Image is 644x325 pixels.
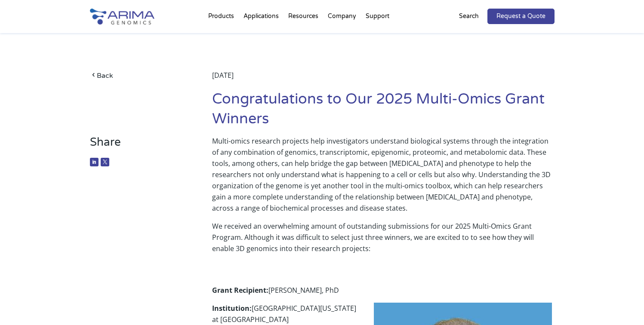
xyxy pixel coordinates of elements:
[90,70,187,81] a: Back
[212,285,268,295] strong: Grant Recipient:
[212,304,252,313] strong: Institution:
[212,285,554,303] p: [PERSON_NAME], PhD
[212,135,554,221] p: Multi-omics research projects help investigators understand biological systems through the integr...
[459,11,479,22] p: Search
[212,221,554,261] p: We received an overwhelming amount of outstanding submissions for our 2025 Multi-Omics Grant Prog...
[90,9,154,25] img: Arima-Genomics-logo
[487,9,555,24] a: Request a Quote
[212,89,554,135] h1: Congratulations to Our 2025 Multi-Omics Grant Winners
[212,70,554,89] div: [DATE]
[90,135,187,156] h3: Share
